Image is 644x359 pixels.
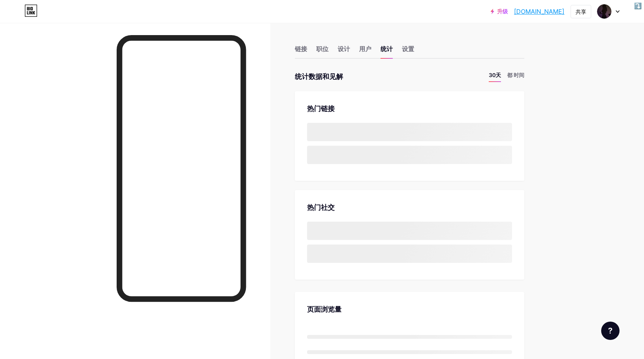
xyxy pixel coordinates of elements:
[507,71,524,82] li: 都 时间
[576,8,586,16] div: 共享
[316,44,329,58] div: 职位
[307,304,512,314] div: 页面浏览量
[295,71,343,82] div: 统计数据和见解
[381,44,393,58] div: 统计
[295,44,307,58] div: 链接
[497,8,508,14] font: 升级
[359,44,371,58] div: 用户
[514,7,564,16] a: [DOMAIN_NAME]
[402,44,414,58] div: 设置
[597,4,611,19] img: 一个
[307,103,512,114] div: 热门链接
[489,71,501,82] li: 30天
[338,44,350,58] div: 设计
[307,202,512,213] div: 热门社交
[632,0,644,12] div: ⤵️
